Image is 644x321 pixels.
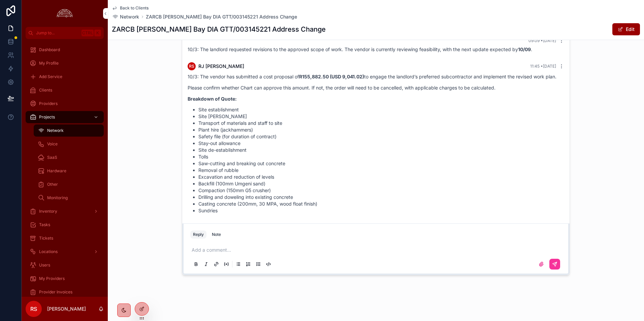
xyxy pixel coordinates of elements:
[198,106,564,113] li: Site establishment
[34,192,104,204] a: Monitoring
[39,114,55,120] span: Projects
[26,205,104,217] a: Inventory
[39,222,50,227] span: Tasks
[47,306,86,312] p: [PERSON_NAME]
[528,38,556,43] span: 09:09 • [DATE]
[188,84,564,91] p: Please confirm whether Chart can approve this amount. If not, the order will need to be cancelled...
[39,236,53,241] span: Tickets
[299,74,364,79] strong: R155,882.50 (USD 9,041.02)
[198,133,564,140] li: Safety file (for duration of contract)
[26,98,104,110] a: Providers
[34,138,104,150] a: Voice
[188,73,564,80] p: 10/3: The vendor has submitted a cost proposal of to engage the landlord’s preferred subcontracto...
[47,195,68,201] span: Monitoring
[120,13,139,20] span: Network
[39,101,58,106] span: Providers
[26,84,104,96] a: Clients
[39,249,58,254] span: Locations
[82,30,94,36] span: Ctrl
[189,64,194,69] span: RS
[39,276,65,281] span: My Providers
[26,57,104,69] a: My Profile
[39,262,50,268] span: Users
[34,124,104,137] a: Network
[39,87,52,93] span: Clients
[22,39,108,297] div: scrollable content
[198,187,564,194] li: Compaction (150mm G5 crusher)
[47,141,58,147] span: Voice
[55,8,74,19] img: App logo
[26,111,104,123] a: Projects
[47,128,64,133] span: Network
[39,209,57,214] span: Inventory
[198,160,564,167] li: Saw-cutting and breaking out concrete
[47,155,57,160] span: SaaS
[198,113,564,120] li: Site [PERSON_NAME]
[112,25,326,34] h1: ZARCB [PERSON_NAME] Bay DIA GTT/003145221 Address Change
[209,230,224,239] button: Note
[39,289,72,295] span: Provider Invoices
[146,13,297,20] a: ZARCB [PERSON_NAME] Bay DIA GTT/003145221 Address Change
[47,182,58,187] span: Other
[198,140,564,147] li: Stay-out allowance
[39,61,59,66] span: My Profile
[34,178,104,190] a: Other
[26,286,104,298] a: Provider Invoices
[198,120,564,127] li: Transport of materials and staff to site
[26,44,104,56] a: Dashboard
[47,168,66,174] span: Hardware
[188,46,532,52] span: 10/3: The landlord requested revisions to the approved scope of work. The vendor is currently rev...
[26,246,104,258] a: Locations
[26,27,104,39] button: Jump to...CtrlK
[198,194,564,201] li: Drilling and doweling into existing concrete
[198,201,564,207] li: Casting concrete (200mm, 30 MPA, wood float finish)
[112,5,149,11] a: Back to Clients
[612,23,640,35] button: Edit
[198,180,564,187] li: Backfill (100mm Umgeni sand)
[212,232,221,237] div: Note
[26,71,104,83] a: Add Service
[518,46,531,52] strong: 10/09
[36,30,79,36] span: Jump to...
[190,230,206,239] button: Reply
[26,259,104,271] a: Users
[95,30,100,36] span: K
[198,207,564,214] li: Sundries
[198,63,244,70] span: RJ [PERSON_NAME]
[39,74,62,79] span: Add Service
[26,219,104,231] a: Tasks
[34,165,104,177] a: Hardware
[198,174,564,180] li: Excavation and reduction of levels
[198,153,564,160] li: Tolls
[34,151,104,164] a: SaaS
[120,5,149,11] span: Back to Clients
[198,127,564,133] li: Plant hire (jackhammers)
[26,232,104,244] a: Tickets
[26,273,104,285] a: My Providers
[198,147,564,153] li: Site de-establishment
[530,64,556,69] span: 11:45 • [DATE]
[112,13,139,20] a: Network
[30,305,37,313] span: RS
[188,96,237,102] strong: Breakdown of Quote:
[39,47,60,52] span: Dashboard
[198,167,564,174] li: Removal of rubble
